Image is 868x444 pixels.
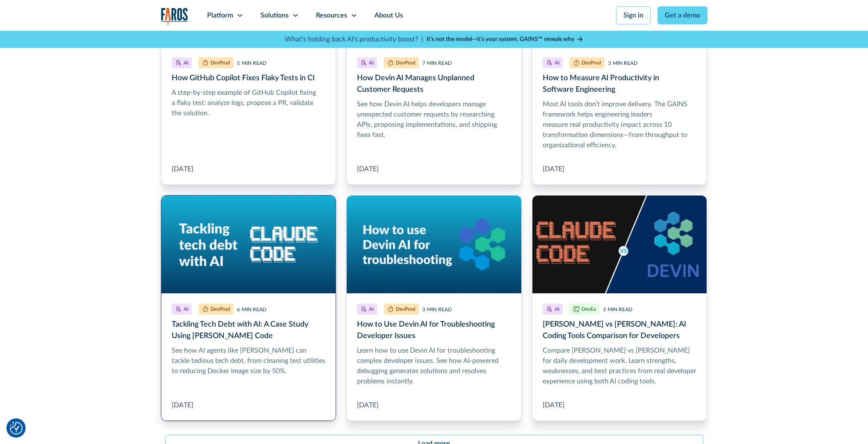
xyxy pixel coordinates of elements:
[427,35,584,44] a: It’s not the model—it’s your system. GAINS™ reveals why
[260,10,289,20] div: Solutions
[316,10,347,20] div: Resources
[161,195,336,421] a: Tackling Tech Debt with AI: A Case Study Using Claude Code
[285,34,423,44] p: What's holding back AI's productivity boost? |
[427,36,574,42] strong: It’s not the model—it’s your system. GAINS™ reveals why
[161,8,188,25] img: Logo of the analytics and reporting company Faros.
[161,196,336,294] img: On the left, text: Tackling tech debt with AI, and on the right the Claude Code logo, on a blue g...
[347,196,521,294] img: Text: How to Use Devin AI for Troubleshooting" next to the Devin logo on a blue background
[658,6,707,24] a: Get a demo
[10,422,23,435] button: Cookie Settings
[207,10,233,20] div: Platform
[161,8,188,25] a: home
[616,6,651,24] a: Sign in
[532,196,707,294] img: Claude Code logo vs. Devin AI logo
[532,195,707,421] a: Claude Code vs Devin: AI Coding Tools Comparison for Developers
[10,422,23,435] img: Revisit consent button
[346,195,522,421] a: How to Use Devin AI for Troubleshooting Developer Issues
